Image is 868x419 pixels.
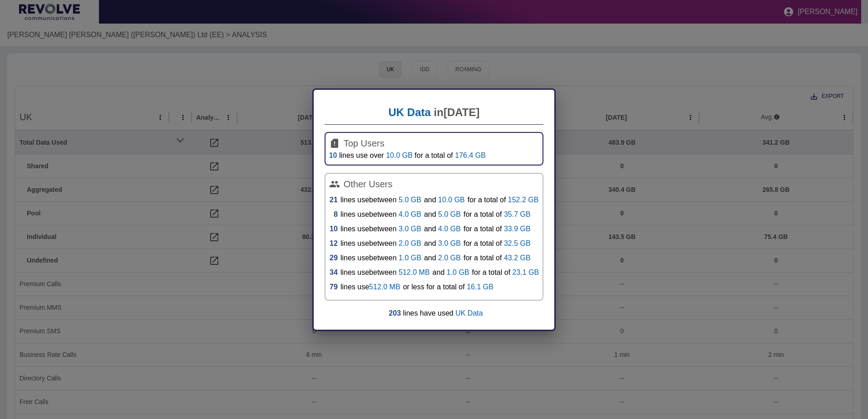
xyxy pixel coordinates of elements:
[455,151,486,159] p: 176.4 GB
[329,136,539,150] h4: Top Users
[438,254,463,262] p: 2.0 GB
[504,225,531,233] p: 33.9 GB
[504,210,531,218] p: 35.7 GB
[330,267,338,278] a: 34
[399,196,421,204] p: 5.0 GB
[329,238,539,249] div: lines use between and for a total of
[330,253,338,263] a: 29
[329,282,539,292] div: lines use for a total of
[329,253,539,263] div: lines use between and for a total of
[399,239,421,247] p: 2.0 GB
[399,210,421,218] p: 4.0 GB
[330,238,338,249] a: 12
[334,209,338,220] a: 8
[399,254,421,262] p: 1.0 GB
[325,308,544,319] div: lines have used
[386,151,414,159] p: 10.0 GB
[389,106,431,118] h3: UK Data
[513,268,539,276] p: 23.1 GB
[329,209,539,220] div: lines use between and for a total of
[369,283,424,291] span: or less
[438,239,463,247] p: 3.0 GB
[325,132,544,166] div: lines use over for a total of
[369,283,402,291] p: 512.0 MB
[329,224,539,234] div: lines use between and for a total of
[329,151,337,159] a: 10
[508,196,539,204] p: 152.2 GB
[438,225,463,233] p: 4.0 GB
[399,225,421,233] p: 3.0 GB
[330,282,338,292] a: 79
[504,239,531,247] p: 32.5 GB
[399,268,429,276] p: 512.0 MB
[438,210,463,218] p: 5.0 GB
[329,267,539,278] div: lines use between and for a total of
[467,283,493,291] p: 16.1 GB
[447,268,471,276] p: 1.0 GB
[455,309,483,317] p: UK Data
[330,195,338,205] a: 21
[330,224,338,234] a: 10
[328,104,540,121] h3: in [DATE]
[329,195,539,205] div: lines use between and for a total of
[438,196,467,204] p: 10.0 GB
[389,309,401,317] a: 203
[329,177,539,191] h4: Other Users
[504,254,531,262] p: 43.2 GB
